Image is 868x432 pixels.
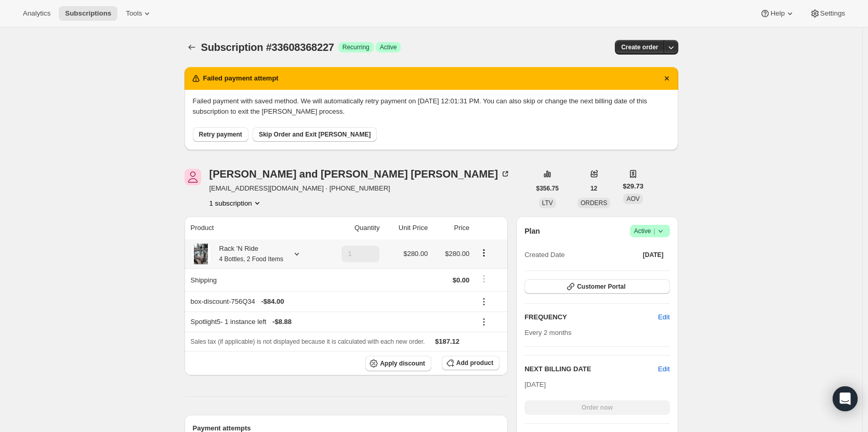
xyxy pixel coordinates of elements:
[770,9,784,18] span: Help
[456,359,493,367] span: Add product
[343,43,370,51] span: Recurring
[17,6,57,21] button: Analytics
[201,42,334,53] span: Subscription #33608368227
[615,40,664,55] button: Create order
[59,6,117,21] button: Subscriptions
[272,317,292,327] span: - $8.88
[623,181,643,192] span: $29.73
[23,9,50,18] span: Analytics
[380,359,425,368] span: Apply discount
[524,381,546,388] span: [DATE]
[660,71,674,86] button: Dismiss notification
[634,226,666,236] span: Active
[253,127,377,142] button: Skip Order and Exit [PERSON_NAME]
[120,6,159,21] button: Tools
[637,248,670,262] button: [DATE]
[212,244,283,264] div: Rack 'N Ride
[590,184,597,193] span: 12
[621,43,658,51] span: Create order
[383,217,431,239] th: Unit Price
[833,386,858,411] div: Open Intercom Messenger
[403,250,428,258] span: $280.00
[658,364,669,374] button: Edit
[658,312,669,322] span: Edit
[65,9,111,18] span: Subscriptions
[126,9,142,18] span: Tools
[191,338,425,345] span: Sales tax (if applicable) is not displayed because it is calculated with each new order.
[209,198,262,208] button: Product actions
[431,217,472,239] th: Price
[261,296,284,307] span: - $84.00
[577,282,625,291] span: Customer Portal
[476,247,492,259] button: Product actions
[542,199,553,207] span: LTV
[530,181,565,196] button: $356.75
[581,199,607,207] span: ORDERS
[524,250,564,260] span: Created Date
[193,96,670,117] p: Failed payment with saved method. We will automatically retry payment on [DATE] 12:01:31 PM. You ...
[323,217,383,239] th: Quantity
[524,364,658,374] h2: NEXT BILLING DATE
[643,251,664,259] span: [DATE]
[199,130,242,139] span: Retry payment
[209,183,511,194] span: [EMAIL_ADDRESS][DOMAIN_NAME] · [PHONE_NUMBER]
[185,268,323,291] th: Shipping
[442,356,499,370] button: Add product
[219,255,283,263] small: 4 Bottles, 2 Food Items
[259,130,371,139] span: Skip Order and Exit [PERSON_NAME]
[365,356,431,371] button: Apply discount
[445,250,469,258] span: $280.00
[191,317,470,327] div: Spotlight5 - 1 instance left
[524,226,540,236] h2: Plan
[652,309,676,326] button: Edit
[536,184,559,193] span: $356.75
[524,279,669,294] button: Customer Portal
[453,276,470,284] span: $0.00
[524,312,658,322] h2: FREQUENCY
[435,337,459,345] span: $187.12
[524,329,571,336] span: Every 2 months
[476,273,492,285] button: Shipping actions
[209,169,511,179] div: [PERSON_NAME] and [PERSON_NAME] [PERSON_NAME]
[804,6,851,21] button: Settings
[820,9,845,18] span: Settings
[185,217,323,239] th: Product
[185,169,201,185] span: Oscar and Natalia Pacheco
[626,195,639,203] span: AOV
[653,227,655,235] span: |
[754,6,801,21] button: Help
[584,181,603,196] button: 12
[203,73,279,84] h2: Failed payment attempt
[185,40,199,55] button: Subscriptions
[191,296,470,307] div: box-discount-756Q34
[193,127,248,142] button: Retry payment
[380,43,397,51] span: Active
